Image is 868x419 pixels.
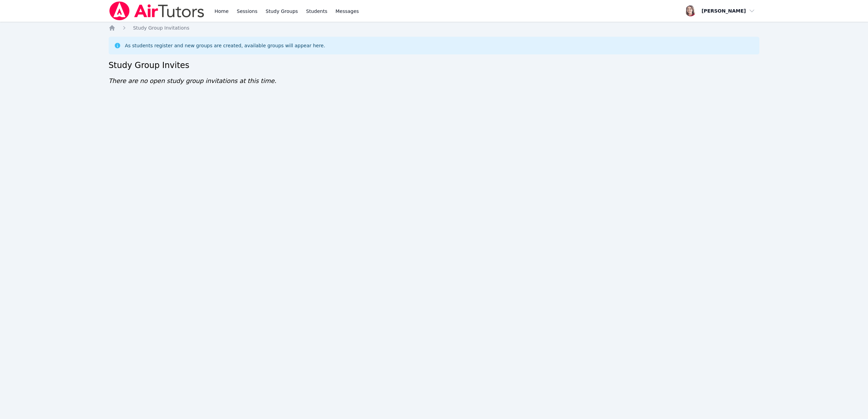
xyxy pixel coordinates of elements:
nav: Breadcrumb [109,24,760,31]
span: Messages [335,8,359,15]
img: Air Tutors [109,1,205,20]
h2: Study Group Invites [109,60,760,71]
div: As students register and new groups are created, available groups will appear here. [125,42,325,49]
span: There are no open study group invitations at this time. [109,77,277,84]
a: Study Group Invitations [133,24,189,31]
